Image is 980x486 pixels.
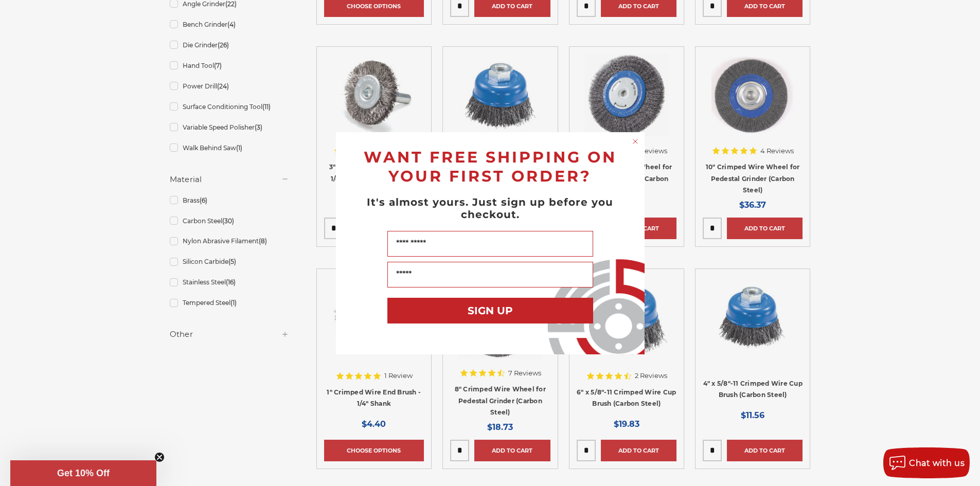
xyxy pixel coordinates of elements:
[367,196,613,221] span: It's almost yours. Just sign up before you checkout.
[630,136,640,147] button: Close dialog
[883,447,970,478] button: Chat with us
[364,148,617,186] span: WANT FREE SHIPPING ON YOUR FIRST ORDER?
[909,458,965,468] span: Chat with us
[387,298,593,323] button: SIGN UP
